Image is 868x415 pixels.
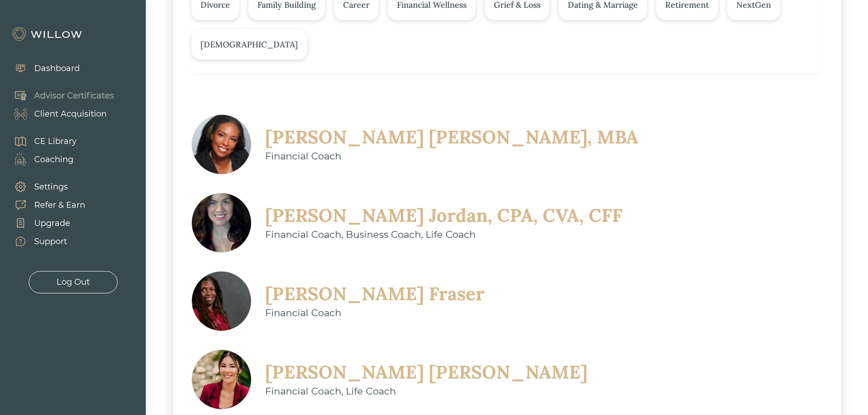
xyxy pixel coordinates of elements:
a: Settings [5,178,85,196]
div: Support [34,236,67,248]
a: Refer & Earn [5,196,85,214]
a: [PERSON_NAME] FraserFinancial Coach [191,271,484,331]
a: [PERSON_NAME] Jordan, CPA, CVA, CFFFinancial Coach, Business Coach, Life Coach [191,193,622,253]
div: [PERSON_NAME] [PERSON_NAME] [265,360,587,384]
div: Financial Coach, Life Coach [265,384,587,399]
div: Advisor Certificates [34,90,114,102]
div: Upgrade [34,217,70,230]
div: Coaching [34,154,73,166]
div: Dashboard [34,62,80,75]
div: Client Acquisition [34,108,107,120]
a: Client Acquisition [5,105,114,123]
div: Refer & Earn [34,199,85,211]
div: [PERSON_NAME] Fraser [265,282,484,306]
a: Advisor Certificates [5,87,114,105]
div: CE Library [34,135,77,148]
img: Willow [11,27,84,41]
div: [DEMOGRAPHIC_DATA] [200,38,298,51]
a: [PERSON_NAME] [PERSON_NAME]Financial Coach, Life Coach [191,349,587,410]
div: [PERSON_NAME] Jordan, CPA, CVA, CFF [265,204,622,227]
div: Log Out [56,276,90,288]
div: Settings [34,181,68,193]
div: Financial Coach, Business Coach, Life Coach [265,227,622,242]
a: CE Library [5,132,77,150]
div: [PERSON_NAME] [PERSON_NAME], MBA [265,125,638,149]
a: Coaching [5,150,77,169]
a: Dashboard [5,59,80,77]
div: Financial Coach [265,306,484,320]
a: Upgrade [5,214,85,232]
a: [PERSON_NAME] [PERSON_NAME], MBAFinancial Coach [191,114,638,174]
div: Financial Coach [265,149,638,164]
